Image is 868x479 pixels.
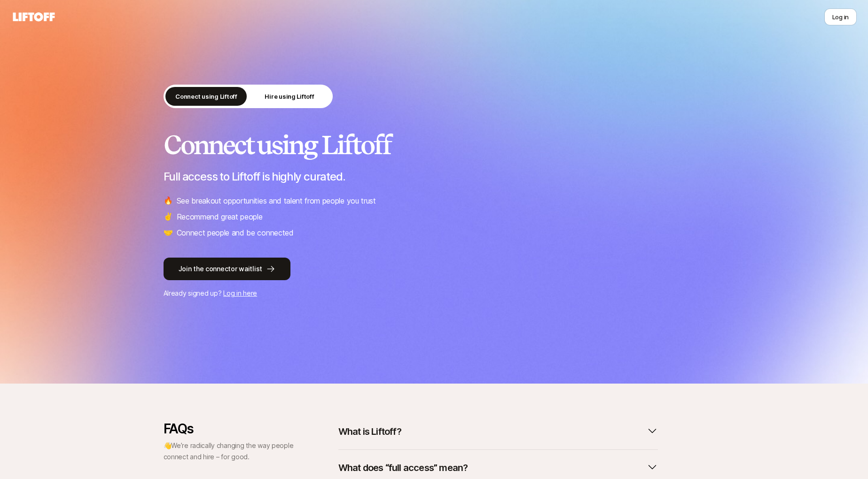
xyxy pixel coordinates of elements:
[164,170,705,183] p: Full access to Liftoff is highly curated.
[338,457,658,478] button: What does “full access” mean?
[824,8,857,25] button: Log in
[164,131,705,159] h2: Connect using Liftoff
[338,425,401,438] p: What is Liftoff?
[175,92,237,101] p: Connect using Liftoff
[223,289,257,297] a: Log in here
[177,195,376,207] p: See breakout opportunities and talent from people you trust
[164,288,705,299] p: Already signed up?
[164,421,295,436] p: FAQs
[164,195,173,207] span: 🔥
[164,440,295,463] p: 👋
[164,258,705,280] a: Join the connector waitlist
[177,211,263,223] p: Recommend great people
[164,441,294,461] span: We’re radically changing the way people connect and hire – for good.
[265,92,314,101] p: Hire using Liftoff
[338,421,658,442] button: What is Liftoff?
[177,227,294,239] p: Connect people and be connected
[338,461,468,474] p: What does “full access” mean?
[164,211,173,223] span: ✌️
[164,258,290,280] button: Join the connector waitlist
[164,227,173,239] span: 🤝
